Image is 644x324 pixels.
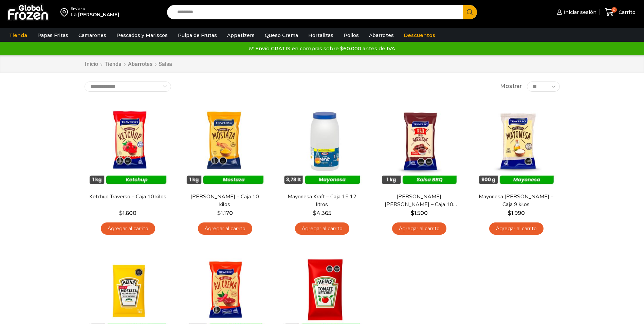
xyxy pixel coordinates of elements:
h1: Salsa [159,61,172,67]
button: Search button [463,5,477,19]
span: $ [508,210,511,216]
a: Agregar al carrito: “Mayonesa Traverso - Caja 9 kilos” [489,222,544,235]
a: Hortalizas [305,29,337,42]
bdi: 1.990 [508,210,525,216]
a: Agregar al carrito: “Mayonesa Kraft - Caja 15,12 litros” [295,222,349,235]
a: Agregar al carrito: “Salsa Barbacue Traverso - Caja 10 kilos” [392,222,446,235]
span: $ [313,210,316,216]
span: $ [217,210,221,216]
span: Carrito [617,9,636,16]
nav: Breadcrumb [85,60,172,68]
img: address-field-icon.svg [60,6,71,18]
a: 0 Carrito [603,4,637,20]
a: Mayonesa Kraft – Caja 15,12 litros [283,193,361,209]
a: Tienda [104,60,122,68]
div: La [PERSON_NAME] [71,11,119,18]
bdi: 1.600 [119,210,136,216]
bdi: 4.365 [313,210,331,216]
div: Enviar a [71,6,119,11]
select: Pedido de la tienda [85,82,171,92]
a: Agregar al carrito: “Ketchup Traverso - Caja 10 kilos” [101,222,155,235]
bdi: 1.170 [217,210,233,216]
span: $ [411,210,414,216]
a: Appetizers [224,29,258,42]
a: Ketchup Traverso – Caja 10 kilos [89,193,167,201]
a: Abarrotes [366,29,397,42]
a: Mayonesa [PERSON_NAME] – Caja 9 kilos [477,193,555,209]
a: Agregar al carrito: “Mostaza Traverso - Caja 10 kilos” [198,222,252,235]
bdi: 1.500 [411,210,428,216]
span: $ [119,210,123,216]
a: Papas Fritas [34,29,72,42]
a: [PERSON_NAME] [PERSON_NAME] – Caja 10 kilos [380,193,458,209]
span: Mostrar [500,83,522,90]
a: Pescados y Mariscos [113,29,171,42]
a: Descuentos [401,29,439,42]
a: Abarrotes [128,60,153,68]
a: Queso Crema [261,29,301,42]
a: Pollos [340,29,362,42]
a: Iniciar sesión [555,5,596,19]
a: Camarones [75,29,110,42]
a: Tienda [6,29,31,42]
span: Iniciar sesión [562,9,596,16]
a: Pulpa de Frutas [174,29,220,42]
a: Inicio [85,60,98,68]
span: 0 [611,7,617,13]
a: [PERSON_NAME] – Caja 10 kilos [186,193,264,209]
